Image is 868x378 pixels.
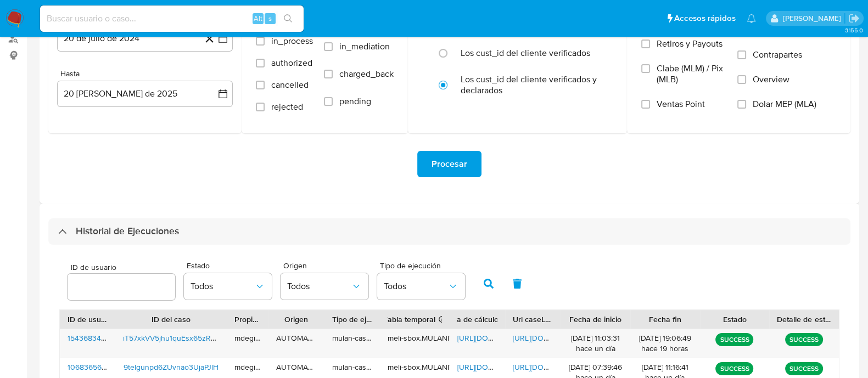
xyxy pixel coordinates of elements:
a: Salir [848,13,860,24]
a: Notificaciones [747,14,756,23]
span: s [268,13,272,24]
span: Accesos rápidos [674,13,736,24]
p: martin.degiuli@mercadolibre.com [782,13,844,24]
span: Alt [254,13,262,24]
button: search-icon [277,11,299,26]
span: 3.155.0 [844,26,863,35]
input: Buscar usuario o caso... [40,12,304,26]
